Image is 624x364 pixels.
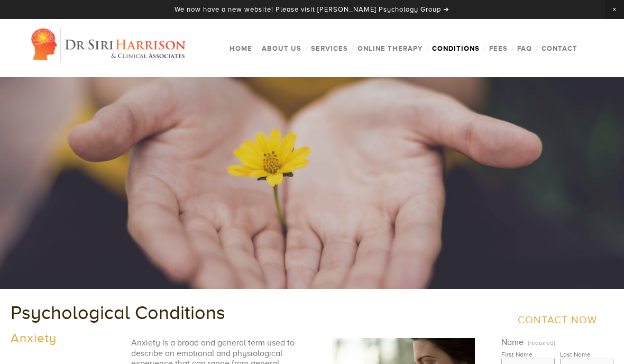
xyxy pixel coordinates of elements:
[11,332,113,344] h2: Anxiety
[352,44,354,52] span: /
[256,44,259,52] span: /
[501,351,533,358] div: First Name
[514,41,536,56] a: FAQ
[354,41,426,56] a: Online Therapy
[305,44,308,52] span: /
[226,41,256,56] a: Home
[429,41,483,56] a: Conditions
[16,19,200,77] img: Dr Siri Harrison
[536,44,538,52] span: /
[511,44,514,52] span: /
[11,294,475,332] h1: Psychological Conditions
[483,44,486,52] span: /
[486,41,511,56] a: Fees
[501,338,524,347] span: Name
[501,315,613,325] h2: CONTACT NOW
[308,41,352,56] a: Services
[560,351,591,358] div: Last Name
[528,340,555,346] span: (required)
[426,44,429,52] span: /
[259,41,305,56] a: About Us
[538,41,581,56] a: Contact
